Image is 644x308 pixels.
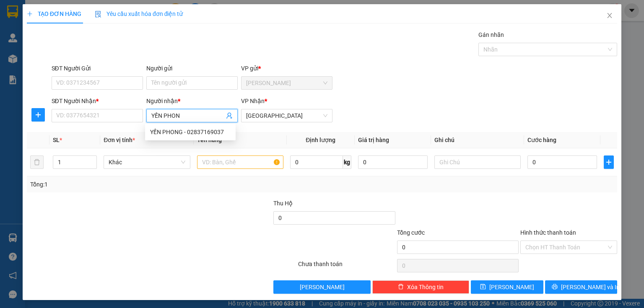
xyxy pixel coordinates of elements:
span: printer [552,284,558,290]
div: YẾN PHONG - 02837169037 [150,127,231,137]
span: plus [32,111,44,118]
div: Người nhận [146,96,238,106]
div: VP gửi [241,64,332,73]
span: [PERSON_NAME] [489,282,534,292]
span: Xóa Thông tin [407,282,444,292]
th: Ghi chú [431,132,524,148]
input: 0 [358,155,428,169]
input: VD: Bàn, Ghế [197,155,283,169]
span: Sài Gòn [246,109,327,122]
span: SL [53,137,60,143]
div: SĐT Người Nhận [52,96,143,106]
span: Thu Hộ [273,200,293,207]
button: printer[PERSON_NAME] và In [545,280,618,294]
div: Người gửi [146,64,238,73]
span: Định lượng [306,137,335,143]
button: plus [31,108,45,122]
span: [PERSON_NAME] và In [561,282,620,292]
span: delete [398,284,404,290]
button: deleteXóa Thông tin [372,280,469,294]
div: SĐT Người Gửi [52,64,143,73]
span: [PERSON_NAME] [300,282,345,292]
span: Cước hàng [527,137,556,143]
div: YẾN PHONG - 02837169037 [145,125,236,139]
span: VP Nhận [241,98,265,104]
span: Tổng cước [397,229,425,236]
span: save [480,284,486,290]
button: delete [30,155,44,169]
span: Khác [109,156,185,168]
div: Tổng: 1 [30,180,249,189]
span: close [606,12,613,19]
label: Gán nhãn [478,31,504,38]
span: Yêu cầu xuất hóa đơn điện tử [95,10,183,17]
span: Phan Rang [246,77,327,89]
input: Ghi Chú [434,155,521,169]
button: plus [604,155,614,169]
span: plus [27,11,33,17]
button: save[PERSON_NAME] [471,280,543,294]
div: Chưa thanh toán [297,259,396,274]
span: kg [343,155,351,169]
img: icon [95,11,101,18]
span: TẠO ĐƠN HÀNG [27,10,81,17]
label: Hình thức thanh toán [520,229,576,236]
span: user-add [226,112,233,119]
span: plus [604,159,613,166]
span: Đơn vị tính [104,137,135,143]
button: [PERSON_NAME] [273,280,370,294]
button: Close [598,4,621,28]
span: Giá trị hàng [358,137,389,143]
